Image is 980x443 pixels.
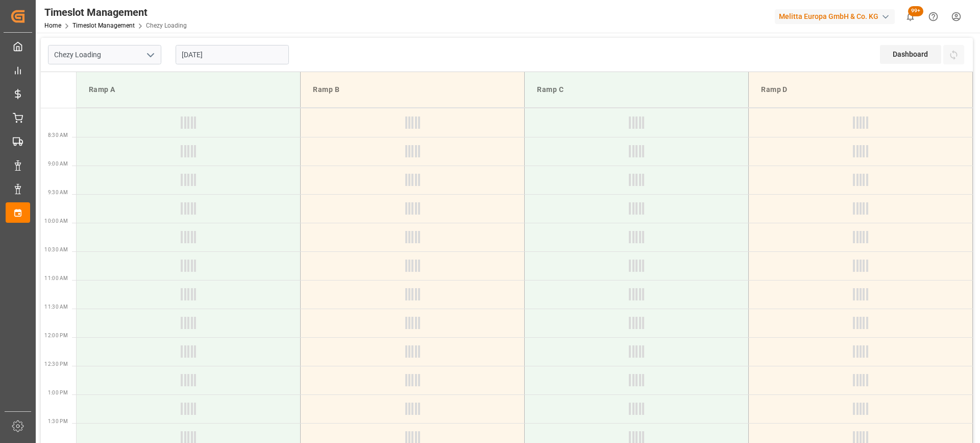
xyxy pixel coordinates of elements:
[142,47,158,63] button: open menu
[309,80,516,99] div: Ramp B
[48,390,68,395] span: 1:00 PM
[775,9,895,24] div: Melitta Europa GmbH & Co. KG
[44,22,61,29] a: Home
[533,80,740,99] div: Ramp C
[44,333,68,338] span: 12:00 PM
[44,304,68,310] span: 11:30 AM
[85,80,292,99] div: Ramp A
[48,45,161,64] input: Type to search/select
[48,132,68,138] span: 8:30 AM
[176,45,289,64] input: DD-MM-YYYY
[72,22,135,29] a: Timeslot Management
[44,5,187,20] div: Timeslot Management
[48,190,68,195] span: 9:30 AM
[775,7,899,26] button: Melitta Europa GmbH & Co. KG
[44,361,68,367] span: 12:30 PM
[48,418,68,424] span: 1:30 PM
[48,161,68,167] span: 9:00 AM
[44,275,68,281] span: 11:00 AM
[880,45,941,64] div: Dashboard
[44,247,68,252] span: 10:30 AM
[757,80,964,99] div: Ramp D
[44,218,68,224] span: 10:00 AM
[899,5,922,28] button: show 100 new notifications
[908,6,923,16] span: 99+
[922,5,945,28] button: Help Center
